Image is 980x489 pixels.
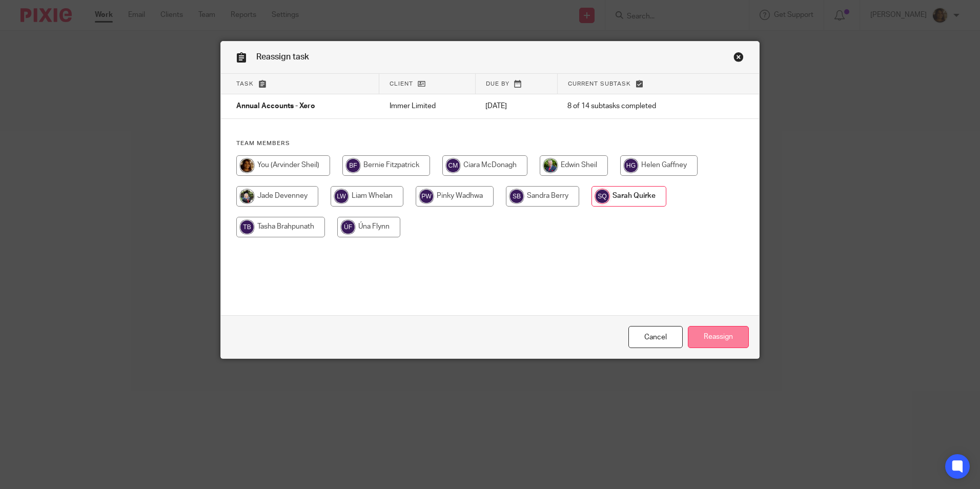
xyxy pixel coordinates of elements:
p: [DATE] [485,101,547,111]
p: Immer Limited [390,101,465,111]
span: Annual Accounts - Xero [236,103,315,110]
span: Due by [486,81,509,87]
span: Current subtask [568,81,631,87]
span: Reassign task [256,53,309,61]
input: Reassign [688,326,749,348]
td: 8 of 14 subtasks completed [557,94,714,119]
h4: Team members [236,139,744,148]
a: Close this dialog window [628,326,683,348]
span: Task [236,81,254,87]
span: Client [390,81,413,87]
a: Close this dialog window [733,52,744,66]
